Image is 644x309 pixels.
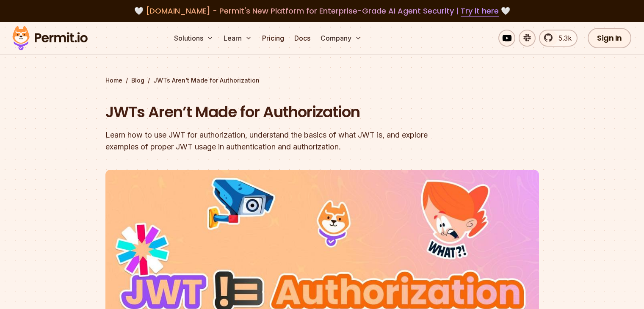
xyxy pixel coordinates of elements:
[317,30,365,47] button: Company
[146,6,499,16] span: [DOMAIN_NAME] - Permit's New Platform for Enterprise-Grade AI Agent Security |
[131,76,144,85] a: Blog
[105,76,539,85] div: / /
[171,30,217,47] button: Solutions
[259,30,287,47] a: Pricing
[20,5,624,17] div: 🤍 🤍
[588,28,631,48] a: Sign In
[8,24,91,52] img: Permit logo
[105,76,122,85] a: Home
[291,30,314,47] a: Docs
[461,6,499,17] a: Try it here
[539,30,578,47] a: 5.3k
[220,30,255,47] button: Learn
[105,102,431,123] h1: JWTs Aren’t Made for Authorization
[105,129,431,153] div: Learn how to use JWT for authorization, understand the basics of what JWT is, and explore example...
[553,33,572,43] span: 5.3k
